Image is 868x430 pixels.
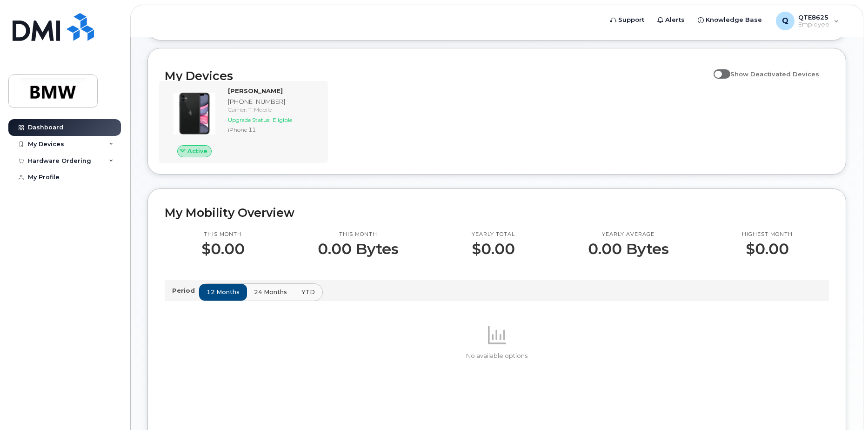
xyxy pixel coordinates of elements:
[172,91,217,136] img: iPhone_11.jpg
[165,206,829,220] h2: My Mobility Overview
[165,87,322,157] a: Active[PERSON_NAME][PHONE_NUMBER]Carrier: T-MobileUpgrade Status:EligibleiPhone 11
[742,241,793,257] p: $0.00
[769,12,846,30] div: QTE8625
[742,231,793,238] p: Highest month
[165,69,709,83] h2: My Devices
[618,15,644,25] span: Support
[228,116,271,123] span: Upgrade Status:
[828,390,861,423] iframe: Messenger Launcher
[228,106,319,114] div: Carrier: T-Mobile
[228,126,319,134] div: iPhone 11
[318,231,399,238] p: This month
[187,147,207,155] span: Active
[714,65,721,73] input: Show Deactivated Devices
[228,87,283,94] strong: [PERSON_NAME]
[798,21,829,28] span: Employee
[201,241,245,257] p: $0.00
[588,231,669,238] p: Yearly average
[665,15,685,25] span: Alerts
[472,241,515,257] p: $0.00
[730,70,819,78] span: Show Deactivated Devices
[706,15,762,25] span: Knowledge Base
[172,286,199,295] p: Period
[273,116,292,123] span: Eligible
[588,241,669,257] p: 0.00 Bytes
[228,97,319,106] div: [PHONE_NUMBER]
[165,352,829,360] p: No available options
[798,13,829,21] span: QTE8625
[782,15,788,27] span: Q
[318,241,399,257] p: 0.00 Bytes
[254,288,287,296] span: 24 months
[604,11,651,29] a: Support
[201,231,245,238] p: This month
[691,11,768,29] a: Knowledge Base
[472,231,515,238] p: Yearly total
[301,288,315,296] span: YTD
[651,11,691,29] a: Alerts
